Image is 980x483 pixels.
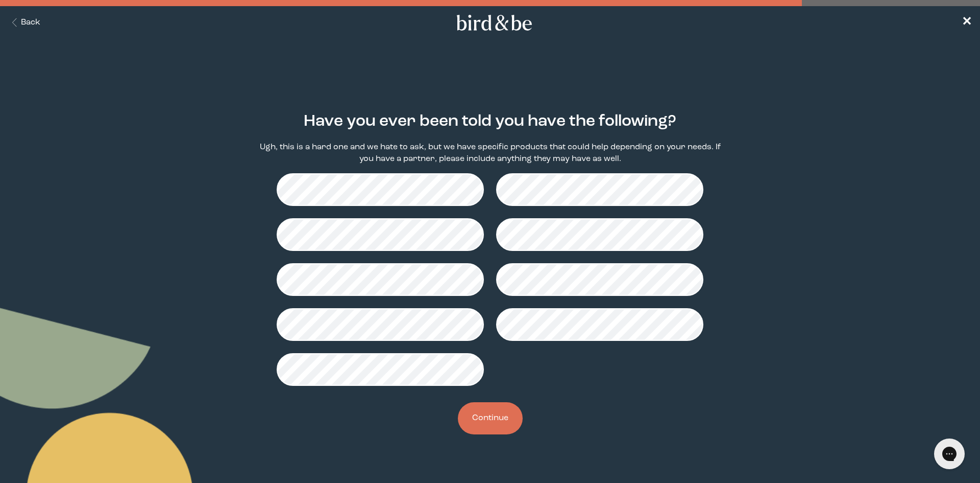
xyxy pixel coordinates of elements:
a: ✕ [962,14,972,32]
h2: Have you ever been told you have the following? [304,110,676,133]
iframe: Gorgias live chat messenger [929,435,970,473]
button: Back Button [8,17,40,29]
button: Continue [458,402,523,434]
p: Ugh, this is a hard one and we hate to ask, but we have specific products that could help dependi... [253,142,727,165]
span: ✕ [962,16,972,29]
